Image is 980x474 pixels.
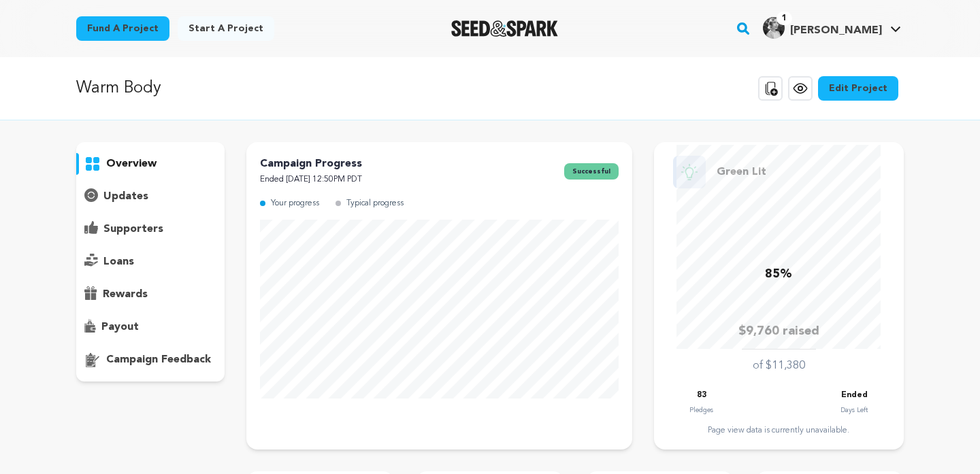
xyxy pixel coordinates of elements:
img: Seed&Spark Logo Dark Mode [451,20,558,37]
p: Warm Body [76,76,161,101]
a: Edit Project [818,76,898,101]
div: Page view data is currently unavailable. [668,425,890,436]
p: 83 [697,388,706,403]
a: Fund a project [76,16,169,41]
p: Typical progress [346,196,404,211]
p: campaign feedback [106,352,211,368]
button: supporters [76,218,225,240]
button: overview [76,153,225,175]
p: Pledges [689,403,713,417]
p: supporters [103,221,163,237]
p: Your progress [271,196,319,211]
p: rewards [103,286,148,303]
p: Campaign Progress [260,156,362,172]
span: [PERSON_NAME] [790,25,882,36]
button: campaign feedback [76,349,225,371]
span: 1 [777,12,792,25]
p: payout [101,319,139,335]
a: Start a project [178,16,274,41]
button: payout [76,316,225,338]
button: updates [76,186,225,207]
p: Days Left [840,403,868,417]
span: successful [564,163,619,180]
button: loans [76,251,225,273]
a: Seed&Spark Homepage [451,20,558,37]
p: Ended [841,388,868,403]
span: Nicole S.'s Profile [760,14,904,43]
button: rewards [76,284,225,305]
div: Nicole S.'s Profile [763,17,882,39]
p: overview [106,156,157,172]
p: 85% [765,265,792,284]
img: 5a0282667a8d171d.jpg [763,17,785,39]
p: Ended [DATE] 12:50PM PDT [260,172,362,188]
p: of $11,380 [753,358,805,374]
p: updates [103,188,148,205]
a: Nicole S.'s Profile [760,14,904,39]
p: loans [103,254,134,270]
